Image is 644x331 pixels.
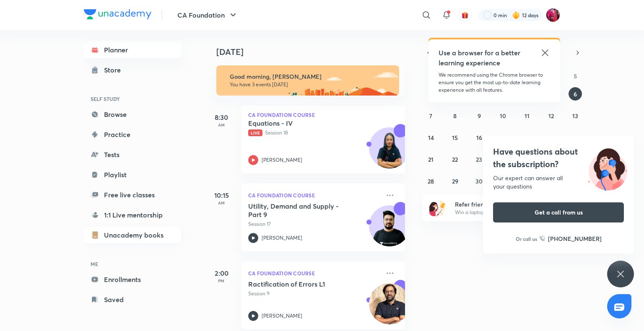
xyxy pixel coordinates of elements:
[574,90,577,98] abbr: September 6, 2025
[520,109,534,122] button: September 11, 2025
[205,268,238,278] h5: 2:00
[448,153,462,166] button: September 22, 2025
[84,146,181,163] a: Tests
[428,134,434,142] abbr: September 14, 2025
[428,155,434,163] abbr: September 21, 2025
[448,174,462,188] button: September 29, 2025
[172,7,243,23] button: CA Foundation
[500,112,506,120] abbr: September 10, 2025
[493,202,624,222] button: Get a call from us
[84,166,181,183] a: Playlist
[84,9,151,19] img: Company Logo
[84,126,181,143] a: Practice
[429,112,432,120] abbr: September 7, 2025
[453,112,457,120] abbr: September 8, 2025
[205,112,238,122] h5: 8:30
[452,134,458,142] abbr: September 15, 2025
[569,109,582,122] button: September 13, 2025
[439,71,550,94] p: We recommend using the Chrome browser to ensure you get the most up-to-date learning experience w...
[476,155,482,163] abbr: September 23, 2025
[84,41,181,58] a: Planner
[205,190,238,200] h5: 10:15
[248,119,353,127] h5: Equations - IV
[452,177,458,185] abbr: September 29, 2025
[548,234,602,243] h6: [PHONE_NUMBER]
[473,131,486,144] button: September 16, 2025
[424,153,438,166] button: September 21, 2025
[84,92,181,106] h6: SELF STUDY
[448,131,462,144] button: September 15, 2025
[540,234,602,243] a: [PHONE_NUMBER]
[205,122,238,127] p: AM
[545,109,558,122] button: September 12, 2025
[84,291,181,308] a: Saved
[248,202,353,219] h5: Utility, Demand and Supply - Part 9
[500,134,506,142] abbr: September 17, 2025
[248,129,262,136] span: Live
[546,8,560,22] img: Anushka Gupta
[476,134,482,142] abbr: September 16, 2025
[84,186,181,203] a: Free live classes
[104,65,126,75] div: Store
[452,155,458,163] abbr: September 22, 2025
[496,131,510,144] button: September 17, 2025
[248,112,398,117] p: CA Foundation Course
[84,227,181,243] a: Unacademy books
[574,72,577,80] abbr: Saturday
[84,106,181,123] a: Browse
[473,109,486,122] button: September 9, 2025
[493,174,624,191] div: Our expert can answer all your questions
[569,87,582,101] button: September 6, 2025
[475,177,483,185] abbr: September 30, 2025
[262,156,302,164] p: [PERSON_NAME]
[439,48,522,68] h5: Use a browser for a better learning experience
[424,109,438,122] button: September 7, 2025
[248,290,380,297] p: Session 9
[424,174,438,188] button: September 28, 2025
[262,234,302,242] p: [PERSON_NAME]
[581,145,634,191] img: ttu_illustration_new.svg
[458,8,472,22] button: avatar
[548,112,554,120] abbr: September 12, 2025
[248,190,380,200] p: CA Foundation Course
[473,153,486,166] button: September 23, 2025
[569,131,582,144] button: September 20, 2025
[461,11,469,19] img: avatar
[496,109,510,122] button: September 10, 2025
[455,209,558,216] p: Win a laptop, vouchers & more
[84,257,181,271] h6: ME
[369,210,410,250] img: Avatar
[478,112,481,120] abbr: September 9, 2025
[572,134,579,142] abbr: September 20, 2025
[216,65,399,96] img: morning
[548,134,554,142] abbr: September 19, 2025
[424,131,438,144] button: September 14, 2025
[230,81,392,88] p: You have 3 events [DATE]
[524,134,530,142] abbr: September 18, 2025
[205,278,238,283] p: PM
[248,268,380,278] p: CA Foundation Course
[516,235,537,243] p: Or call us
[493,145,624,171] h4: Have questions about the subscription?
[205,200,238,205] p: AM
[429,199,446,216] img: referral
[455,200,558,209] h6: Refer friends
[248,280,353,288] h5: Ractification of Errors L1
[520,131,534,144] button: September 18, 2025
[84,9,151,21] a: Company Logo
[428,177,434,185] abbr: September 28, 2025
[572,112,578,120] abbr: September 13, 2025
[216,47,413,57] h4: [DATE]
[248,220,380,228] p: Session 17
[84,207,181,223] a: 1:1 Live mentorship
[512,11,520,19] img: streak
[84,62,181,78] a: Store
[262,312,302,320] p: [PERSON_NAME]
[525,112,530,120] abbr: September 11, 2025
[545,131,558,144] button: September 19, 2025
[248,129,380,137] p: Session 18
[84,271,181,288] a: Enrollments
[230,73,392,80] h6: Good morning, [PERSON_NAME]
[369,132,410,172] img: Avatar
[473,174,486,188] button: September 30, 2025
